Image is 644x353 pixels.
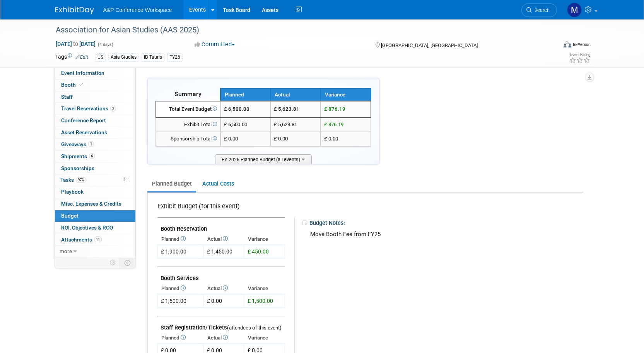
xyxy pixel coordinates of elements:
th: Actual [270,88,321,101]
span: 6 [89,153,95,159]
span: [GEOGRAPHIC_DATA], [GEOGRAPHIC_DATA] [381,42,478,48]
span: £ 1,450.00 [207,248,232,255]
a: Shipments6 [55,151,135,162]
div: Event Format [511,40,591,52]
span: Search [532,7,550,13]
span: Sponsorships [61,165,94,171]
span: £ 876.19 [324,122,343,127]
span: 1 [88,141,94,147]
a: Asset Reservations [55,127,135,138]
td: Booth Reservation [157,218,285,234]
a: Search [521,3,557,17]
span: Summary [174,90,202,98]
span: (attendees of this event) [227,325,282,331]
th: Variance [244,333,285,343]
span: Tasks [60,177,86,183]
span: £ 450.00 [248,248,269,255]
a: ROI, Objectives & ROO [55,222,135,234]
a: Travel Reservations2 [55,103,135,115]
span: Attachments [61,236,102,243]
th: Actual [203,333,244,343]
span: A&P Conference Workspace [103,7,172,13]
img: ExhibitDay [55,7,94,14]
td: Staff Registration/Tickets [157,316,285,333]
div: Event Rating [569,53,590,57]
a: Sponsorships [55,163,135,174]
span: Conference Report [61,117,106,123]
th: Planned [157,333,204,343]
button: Committed [192,41,238,49]
a: Giveaways1 [55,139,135,150]
div: Association for Asian Studies (AAS 2025) [53,23,545,37]
td: Toggle Event Tabs [120,258,135,268]
th: Variance [244,234,285,245]
a: Actual Costs [198,177,238,191]
span: Travel Reservations [61,105,116,111]
span: 2 [110,106,116,111]
td: Tags [55,53,88,62]
div: FY26 [167,53,183,61]
th: Actual [203,283,244,294]
a: Event Information [55,68,135,79]
div: Asia Studies [108,53,139,61]
img: Format-Inperson.png [564,41,571,47]
th: Planned [157,283,204,294]
img: Mark Lopez [567,3,582,17]
div: £ 1,900.00 [161,248,186,255]
a: Attachments11 [55,234,135,246]
th: Planned [157,234,204,245]
div: Exhibit Total [159,121,217,128]
span: Event Information [61,70,104,76]
th: Variance [244,283,285,294]
a: Playbook [55,186,135,198]
a: more [55,246,135,257]
a: Planned Budget [147,177,196,191]
div: Budget Notes: [302,217,576,229]
span: [DATE] [DATE] [55,41,96,47]
a: Staff [55,91,135,103]
span: Playbook [61,189,84,195]
span: 11 [94,236,102,242]
th: Planned [220,88,271,101]
div: US [95,53,106,61]
th: Actual [203,234,244,245]
span: £ 876.19 [324,106,345,112]
span: to [72,41,79,47]
a: Conference Report [55,115,135,127]
span: £ 0.00 [324,136,338,142]
div: Total Event Budget [159,106,217,113]
i: Booth reservation complete [79,83,83,87]
span: more [60,248,72,254]
div: Sponsorship Total [159,135,217,143]
div: Exhibit Budget (for this event) [157,202,282,215]
a: Edit [75,54,88,60]
span: Shipments [61,153,95,159]
div: £ 1,500.00 [161,297,186,305]
span: £ 0.00 [224,136,238,142]
span: £ 1,500.00 [248,298,273,304]
td: Booth Services [157,267,285,284]
div: In-Person [572,42,591,47]
td: £ 5,623.81 [270,118,321,132]
td: £ 0.00 [270,132,321,146]
span: FY 2026 Planned Budget (all events) [215,154,312,164]
span: £ 6,500.00 [224,106,249,112]
td: £ 0.00 [203,294,244,308]
a: Budget [55,210,135,222]
span: ROI, Objectives & ROO [61,225,113,231]
span: Staff [61,94,73,100]
span: Budget [61,213,79,219]
span: Misc. Expenses & Credits [61,201,121,207]
a: Tasks97% [55,174,135,186]
a: Booth [55,79,135,91]
span: Giveaways [61,141,94,147]
span: £ 6,500.00 [224,122,247,127]
td: Personalize Event Tab Strip [106,258,120,268]
th: Variance [321,88,371,101]
span: (4 days) [97,42,113,47]
a: Misc. Expenses & Credits [55,198,135,210]
td: £ 5,623.81 [270,101,321,118]
span: Booth [61,82,85,88]
span: Asset Reservations [61,129,107,135]
div: Move Booth Fee from FY25 [307,228,571,253]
